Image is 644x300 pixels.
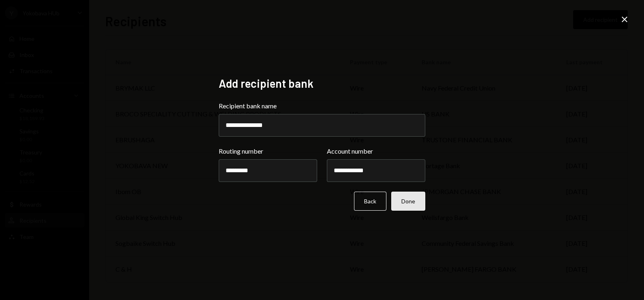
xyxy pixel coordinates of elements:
[354,192,386,211] button: Back
[219,101,425,111] label: Recipient bank name
[219,76,425,91] h2: Add recipient bank
[219,146,317,156] label: Routing number
[327,146,425,156] label: Account number
[391,192,425,211] button: Done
